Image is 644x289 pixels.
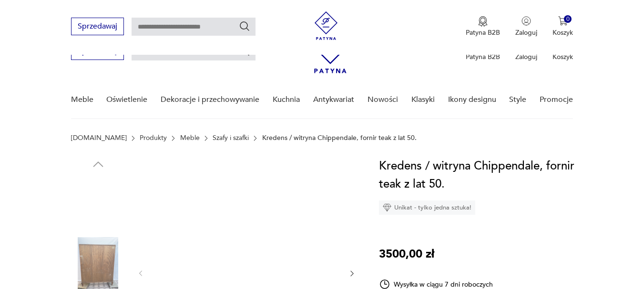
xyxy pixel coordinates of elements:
a: Sprzedawaj [71,24,124,30]
div: Unikat - tylko jedna sztuka! [379,200,475,215]
h1: Kredens / witryna Chippendale, fornir teak z lat 50. [379,157,580,193]
button: Zaloguj [515,16,537,37]
a: Oświetlenie [106,81,147,118]
a: Meble [71,81,93,118]
a: Kuchnia [273,81,300,118]
img: Ikona koszyka [558,16,568,26]
button: 0Koszyk [552,16,573,37]
a: Produkty [140,134,167,142]
img: Zdjęcie produktu Kredens / witryna Chippendale, fornir teak z lat 50. [71,176,125,230]
p: Kredens / witryna Chippendale, fornir teak z lat 50. [262,134,417,142]
p: Koszyk [552,28,573,37]
p: Zaloguj [515,28,537,37]
a: Dekoracje i przechowywanie [161,81,259,118]
a: Klasyki [411,81,435,118]
button: Sprzedawaj [71,18,124,35]
p: 3500,00 zł [379,245,434,263]
a: [DOMAIN_NAME] [71,134,127,142]
img: Patyna - sklep z meblami i dekoracjami vintage [312,11,340,40]
img: Ikona medalu [478,16,488,27]
img: Ikonka użytkownika [521,16,531,26]
a: Antykwariat [313,81,354,118]
p: Patyna B2B [466,28,500,37]
a: Promocje [540,81,573,118]
button: Szukaj [239,20,250,32]
p: Patyna B2B [466,52,500,61]
a: Ikona medaluPatyna B2B [466,16,500,37]
img: Ikona diamentu [383,203,391,212]
div: 0 [564,15,572,23]
a: Nowości [368,81,398,118]
p: Zaloguj [515,52,537,61]
a: Style [509,81,526,118]
a: Ikony designu [448,81,496,118]
p: Koszyk [552,52,573,61]
button: Patyna B2B [466,16,500,37]
a: Meble [180,134,200,142]
a: Sprzedawaj [71,49,124,55]
a: Szafy i szafki [213,134,249,142]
